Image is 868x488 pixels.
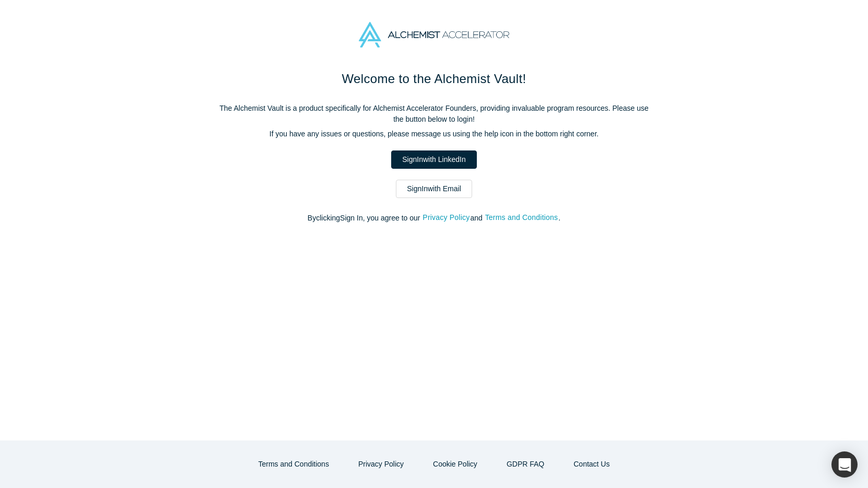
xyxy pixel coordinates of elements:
button: Terms and Conditions [248,455,340,473]
a: Contact Us [562,455,620,473]
h1: Welcome to the Alchemist Vault! [215,69,653,88]
button: Privacy Policy [422,212,470,224]
a: SignInwith Email [396,180,472,198]
button: Privacy Policy [347,455,415,473]
a: SignInwith LinkedIn [391,150,476,169]
p: If you have any issues or questions, please message us using the help icon in the bottom right co... [215,129,653,140]
button: Terms and Conditions [485,212,559,224]
img: Alchemist Accelerator Logo [359,22,509,48]
button: Cookie Policy [422,455,488,473]
p: The Alchemist Vault is a product specifically for Alchemist Accelerator Founders, providing inval... [215,103,653,125]
a: GDPR FAQ [496,455,555,473]
p: By clicking Sign In , you agree to our and . [215,213,653,224]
